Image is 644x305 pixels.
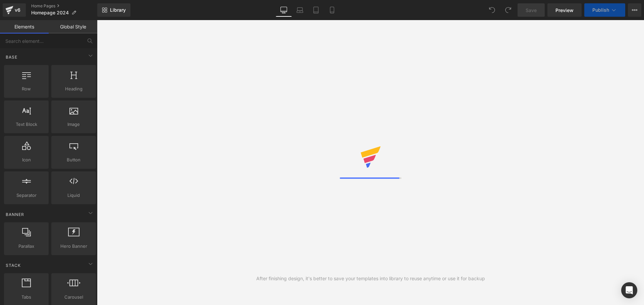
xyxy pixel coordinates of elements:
a: Desktop [276,3,292,17]
button: More [628,3,641,17]
span: Carousel [53,294,94,301]
span: Image [53,121,94,128]
a: Mobile [324,3,340,17]
a: Laptop [292,3,308,17]
a: Home Pages [31,3,97,9]
button: Undo [485,3,499,17]
span: Heading [53,85,94,92]
span: Hero Banner [53,243,94,250]
span: Publish [592,7,609,13]
a: New Library [97,3,130,17]
span: Text Block [6,121,47,128]
a: v6 [3,3,26,17]
span: Library [110,7,126,13]
span: Liquid [53,192,94,199]
span: Tabs [6,294,47,301]
button: Redo [501,3,515,17]
button: Publish [584,3,625,17]
span: Button [53,156,94,163]
a: Tablet [308,3,324,17]
a: Global Style [49,20,97,33]
span: Separator [6,192,47,199]
div: Open Intercom Messenger [621,282,637,298]
a: Preview [547,3,582,17]
span: Base [5,54,18,60]
div: v6 [13,6,22,14]
span: Row [6,85,47,92]
span: Stack [5,262,21,269]
span: Preview [555,7,574,14]
span: Parallax [6,243,47,250]
span: Homepage 2024 [31,10,69,15]
span: Icon [6,156,47,163]
div: After finishing design, it's better to save your templates into library to reuse anytime or use i... [256,275,485,282]
span: Banner [5,211,25,218]
span: Save [526,7,537,14]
